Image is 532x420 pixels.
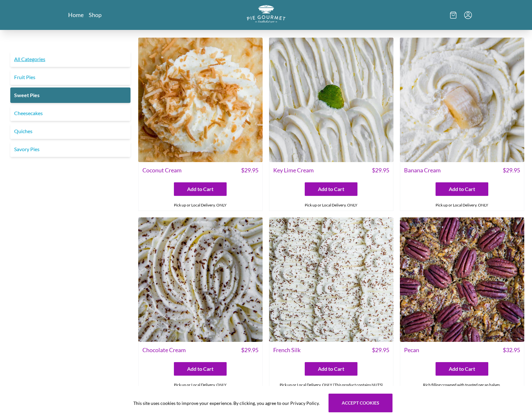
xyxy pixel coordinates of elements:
[269,379,393,390] div: Pick up or Local Delivery. ONLY (This product contains NUTS)
[400,38,524,162] img: Banana Cream
[10,142,131,157] a: Savory Pies
[449,185,475,193] span: Add to Cart
[142,166,182,175] span: Coconut Cream
[247,5,285,25] a: Logo
[436,182,488,196] button: Add to Cart
[269,217,393,342] img: French Silk
[139,379,262,390] div: Pick up or Local Delivery. ONLY
[133,400,320,406] span: This site uses cookies to improve your experience. By clicking, you agree to our Privacy Policy.
[400,217,524,342] img: Pecan
[318,185,344,193] span: Add to Cart
[10,123,131,139] a: Quiches
[372,166,389,175] span: $ 29.95
[247,5,285,23] img: logo
[10,51,131,67] a: All Categories
[503,346,520,354] span: $ 32.95
[400,379,524,390] div: Rich filling crowned with toasted pecan halves.
[139,200,262,211] div: Pick up or Local Delivery. ONLY
[241,166,258,175] span: $ 29.95
[436,362,488,376] button: Add to Cart
[187,365,213,373] span: Add to Cart
[305,362,357,376] button: Add to Cart
[68,11,84,19] a: Home
[404,346,419,354] span: Pecan
[372,346,389,354] span: $ 29.95
[318,365,344,373] span: Add to Cart
[142,346,186,354] span: Chocolate Cream
[10,105,131,121] a: Cheesecakes
[449,365,475,373] span: Add to Cart
[404,166,441,175] span: Banana Cream
[464,11,472,19] button: Menu
[174,182,227,196] button: Add to Cart
[174,362,227,376] button: Add to Cart
[10,69,131,85] a: Fruit Pies
[273,166,314,175] span: Key Lime Cream
[138,38,263,162] img: Coconut Cream
[138,217,263,342] img: Chocolate Cream
[269,38,393,162] img: Key Lime Cream
[400,200,524,211] div: Pick up or Local Delivery. ONLY
[273,346,301,354] span: French Silk
[329,394,392,412] button: Accept cookies
[269,200,393,211] div: Pick up or Local Delivery. ONLY
[241,346,258,354] span: $ 29.95
[10,87,131,103] a: Sweet Pies
[503,166,520,175] span: $ 29.95
[305,182,357,196] button: Add to Cart
[89,11,102,19] a: Shop
[187,185,213,193] span: Add to Cart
